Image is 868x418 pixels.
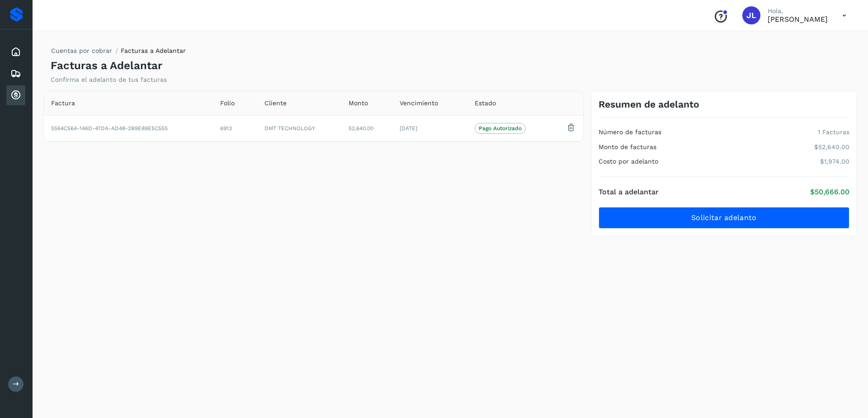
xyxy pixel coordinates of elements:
[768,7,828,15] p: Hola,
[475,99,496,108] span: Estado
[400,125,417,132] span: [DATE]
[599,128,661,136] h4: Número de facturas
[264,99,287,108] span: Cliente
[51,99,75,108] span: Factura
[349,125,373,132] span: 52,640.00
[257,115,341,141] td: DMT TECHNOLOGY
[6,64,25,84] div: Embarques
[6,42,25,62] div: Inicio
[51,59,162,72] h4: Facturas a Adelantar
[51,76,167,84] p: Confirma el adelanto de tus facturas
[599,207,849,229] button: Solicitar adelanto
[814,143,849,151] p: $52,640.00
[220,99,235,108] span: Folio
[51,47,112,54] a: Cuentas por cobrar
[6,85,25,105] div: Cuentas por cobrar
[213,115,257,141] td: 6913
[768,15,828,23] p: José Luis Salinas Maldonado
[44,115,213,141] td: 5564C564-146D-47DA-AD48-2B9E89E5C555
[121,47,186,54] span: Facturas a Adelantar
[599,99,699,110] h3: Resumen de adelanto
[349,99,368,108] span: Monto
[818,128,849,136] p: 1 Facturas
[479,125,522,132] p: Pago Autorizado
[820,158,849,165] p: $1,974.00
[599,188,659,196] h4: Total a adelantar
[599,158,658,165] h4: Costo por adelanto
[810,188,849,196] p: $50,666.00
[691,213,756,223] span: Solicitar adelanto
[51,46,186,59] nav: breadcrumb
[599,143,656,151] h4: Monto de facturas
[400,99,438,108] span: Vencimiento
